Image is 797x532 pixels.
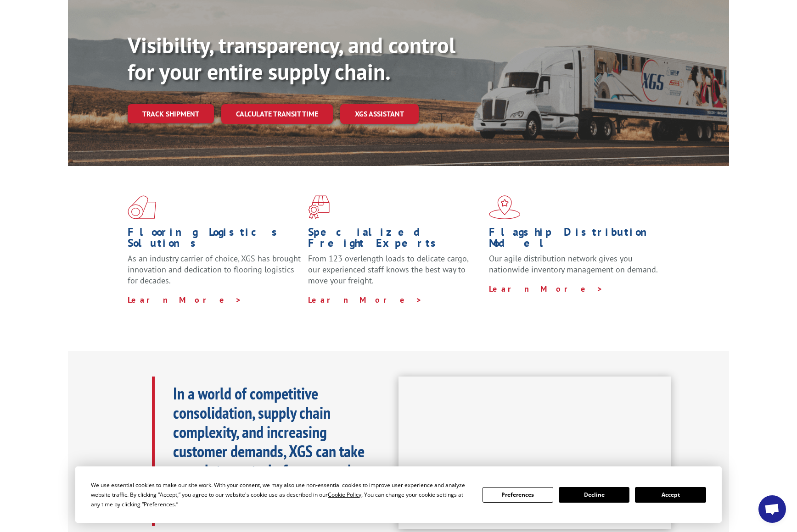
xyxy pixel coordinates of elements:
[398,377,671,530] iframe: XGS Logistics Solutions
[308,195,330,219] img: xgs-icon-focused-on-flooring-red
[489,283,603,294] a: Learn More >
[758,495,786,523] a: Open chat
[144,500,175,508] span: Preferences
[308,227,482,253] h1: Specialized Freight Experts
[128,253,301,286] span: As an industry carrier of choice, XGS has brought innovation and dedication to flooring logistics...
[340,104,419,124] a: XGS ASSISTANT
[75,466,722,523] div: Cookie Consent Prompt
[559,487,629,503] button: Decline
[128,31,455,86] b: Visibility, transparency, and control for your entire supply chain.
[489,195,521,219] img: xgs-icon-flagship-distribution-model-red
[128,227,301,253] h1: Flooring Logistics Solutions
[221,104,333,124] a: Calculate transit time
[91,480,471,509] div: We use essential cookies to make our site work. With your consent, we may also use non-essential ...
[483,487,553,503] button: Preferences
[128,294,242,305] a: Learn More >
[308,294,422,305] a: Learn More >
[635,487,706,503] button: Accept
[489,227,662,253] h1: Flagship Distribution Model
[128,195,156,219] img: xgs-icon-total-supply-chain-intelligence-red
[128,104,214,123] a: Track shipment
[173,382,365,520] b: In a world of competitive consolidation, supply chain complexity, and increasing customer demands...
[489,253,658,275] span: Our agile distribution network gives you nationwide inventory management on demand.
[328,491,361,499] span: Cookie Policy
[308,253,482,294] p: From 123 overlength loads to delicate cargo, our experienced staff knows the best way to move you...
